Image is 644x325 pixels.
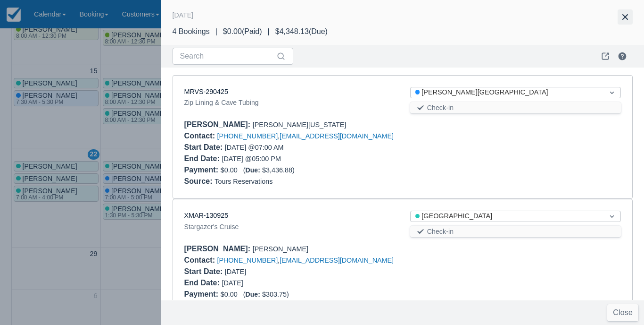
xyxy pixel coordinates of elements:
div: Due: [246,291,262,298]
div: 4 Bookings [173,26,210,37]
div: Contact : [184,256,217,264]
span: ( $3,436.88 ) [243,166,295,174]
a: [EMAIL_ADDRESS][DOMAIN_NAME] [280,257,394,264]
div: [PERSON_NAME][US_STATE] [184,119,621,130]
a: [EMAIL_ADDRESS][DOMAIN_NAME] [280,132,394,140]
div: [PERSON_NAME][GEOGRAPHIC_DATA] [415,87,599,98]
div: [PERSON_NAME] : [184,245,253,253]
div: [PERSON_NAME] [184,243,621,255]
div: Contact : [184,132,217,140]
div: Payment : [184,166,221,174]
div: | [262,26,275,37]
div: , [184,255,621,266]
div: $0.00 ( Paid ) [223,26,262,37]
div: Zip Lining & Cave Tubing [184,97,395,108]
a: XMAR-130925 [184,212,229,219]
button: Check-in [410,226,621,237]
span: Dropdown icon [607,88,617,97]
div: Due: [246,166,262,174]
div: [DATE] [173,9,194,21]
input: Search [180,48,274,65]
div: [DATE] [184,266,395,277]
div: [DATE] [184,277,395,289]
a: [PHONE_NUMBER] [217,132,278,140]
div: $4,348.13 ( Due ) [275,26,328,37]
div: [DATE] @ 05:00 PM [184,153,395,164]
div: Stargazer's Cruise [184,221,395,232]
div: Start Date : [184,267,225,275]
div: $0.00 [184,289,621,300]
div: | [210,26,223,37]
div: Payment : [184,290,221,298]
div: [DATE] @ 07:00 AM [184,142,395,153]
div: [PERSON_NAME] : [184,120,253,128]
button: Close [607,304,638,321]
div: Source : [184,177,215,185]
span: Dropdown icon [607,212,617,221]
a: MRVS-290425 [184,88,228,95]
button: Check-in [410,102,621,113]
div: [GEOGRAPHIC_DATA] [415,211,599,222]
div: End Date : [184,154,222,162]
div: End Date : [184,279,222,287]
div: $0.00 [184,164,621,176]
span: ( $303.75 ) [243,291,289,298]
a: [PHONE_NUMBER] [217,257,278,264]
div: Tours Reservations [184,176,621,187]
div: Start Date : [184,143,225,151]
div: , [184,130,621,142]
